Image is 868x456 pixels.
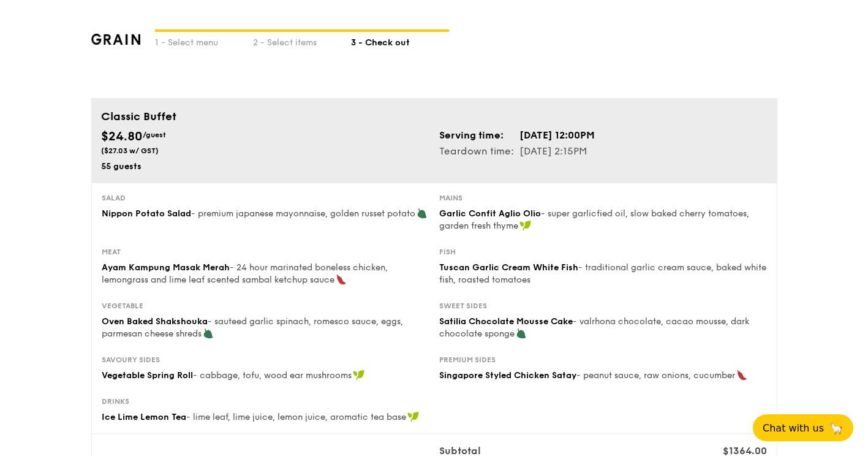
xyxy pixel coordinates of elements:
div: Sweet sides [439,301,767,311]
td: [DATE] 12:00PM [519,127,595,143]
td: [DATE] 2:15PM [519,143,595,159]
span: /guest [143,131,166,139]
button: Chat with us🦙 [753,414,853,441]
span: - super garlicfied oil, slow baked cherry tomatoes, garden fresh thyme [439,208,749,231]
div: Premium sides [439,355,767,365]
img: icon-vegan.f8ff3823.svg [407,411,420,422]
span: Ayam Kampung Masak Merah [102,262,230,273]
div: 1 - Select menu [155,32,253,49]
span: Singapore Styled Chicken Satay [439,370,576,381]
div: Salad [102,193,429,203]
img: icon-spicy.37a8142b.svg [736,370,747,381]
div: Fish [439,247,767,257]
span: - sauteed garlic spinach, romesco sauce, eggs, parmesan cheese shreds [102,316,403,339]
div: 55 guests [101,161,429,173]
span: Tuscan Garlic Cream White Fish [439,262,578,273]
span: Nippon Potato Salad [102,208,191,219]
span: Vegetable Spring Roll [102,370,193,381]
span: - valrhona chocolate, cacao mousse, dark chocolate sponge [439,316,749,339]
span: Satilia Chocolate Mousse Cake [439,316,573,327]
span: - cabbage, tofu, wood ear mushrooms [193,370,352,381]
span: Garlic Confit Aglio Olio [439,208,541,219]
img: icon-vegetarian.fe4039eb.svg [203,328,214,339]
span: ($27.03 w/ GST) [101,146,159,155]
div: Mains [439,193,767,203]
span: - 24 hour marinated boneless chicken, lemongrass and lime leaf scented sambal ketchup sauce [102,262,388,285]
div: 2 - Select items [253,32,351,49]
div: Classic Buffet [101,108,768,125]
img: grain-logotype.1cdc1e11.png [91,34,141,45]
span: Oven Baked Shakshouka [102,316,208,327]
span: Chat with us [763,422,824,434]
span: - lime leaf, lime juice, lemon juice, aromatic tea base [186,412,406,422]
img: icon-vegetarian.fe4039eb.svg [417,208,428,219]
span: - peanut sauce, raw onions, cucumber [576,370,735,381]
span: 🦙 [829,421,843,435]
img: icon-spicy.37a8142b.svg [336,274,347,285]
div: 3 - Check out [351,32,449,49]
img: icon-vegan.f8ff3823.svg [519,220,532,231]
td: Teardown time: [439,143,519,159]
div: Drinks [102,397,429,406]
span: $24.80 [101,129,143,144]
span: Ice Lime Lemon Tea [102,412,186,422]
td: Serving time: [439,127,519,143]
div: Vegetable [102,301,429,311]
div: Savoury sides [102,355,429,365]
img: icon-vegetarian.fe4039eb.svg [516,328,527,339]
span: - premium japanese mayonnaise, golden russet potato [191,208,415,219]
div: Meat [102,247,429,257]
img: icon-vegan.f8ff3823.svg [353,370,365,381]
span: - traditional garlic cream sauce, baked white fish, roasted tomatoes [439,262,766,285]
